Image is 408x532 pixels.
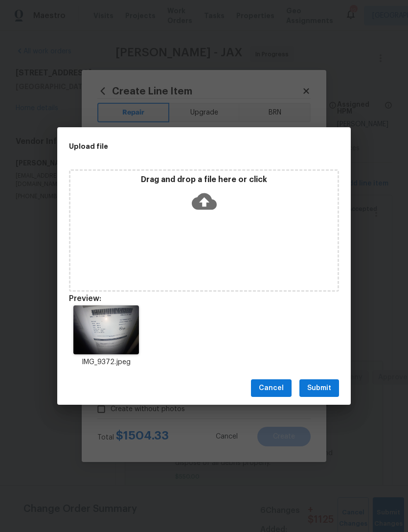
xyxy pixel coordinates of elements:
span: Cancel [259,382,284,394]
span: Submit [307,382,331,394]
p: Drag and drop a file here or click [70,175,338,185]
button: Cancel [251,379,292,397]
p: IMG_9372.jpeg [69,357,143,368]
button: Submit [299,379,339,397]
h2: Upload file [69,141,295,152]
img: 9k= [73,305,138,354]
